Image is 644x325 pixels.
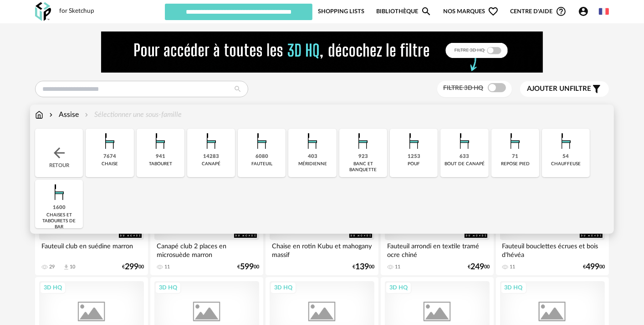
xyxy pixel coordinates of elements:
img: Assise.png [199,129,224,153]
img: Assise.png [402,129,426,153]
span: Download icon [63,264,70,271]
div: 403 [308,153,317,160]
div: bout de canapé [445,161,485,167]
span: Help Circle Outline icon [556,6,567,17]
div: Canapé club 2 places en microsuède marron [154,240,259,258]
div: 3D HQ [155,282,181,294]
div: Retour [35,129,83,177]
img: FILTRE%20HQ%20NEW_V1%20(4).gif [101,31,543,73]
div: 11 [510,264,516,270]
div: 941 [156,153,165,160]
span: Centre d'aideHelp Circle Outline icon [511,6,567,17]
span: Filter icon [591,84,602,94]
div: Assise [47,110,79,120]
div: fauteuil [251,161,272,167]
img: OXP [35,2,51,21]
img: Assise.png [554,129,578,153]
div: for Sketchup [59,7,94,16]
div: € 00 [122,264,144,270]
img: Assise.png [351,129,375,153]
div: 3D HQ [501,282,527,294]
div: 1600 [53,204,66,211]
div: 923 [358,153,368,160]
div: méridienne [298,161,327,167]
div: banc et banquette [342,161,384,173]
span: Heart Outline icon [488,6,499,17]
span: filtre [527,84,591,94]
span: Nos marques [443,3,499,20]
img: fr [599,6,609,16]
div: Fauteuil bouclettes écrues et bois d'hévéa [500,240,605,258]
span: Ajouter un [527,85,570,92]
div: 14283 [203,153,219,160]
div: € 00 [468,264,490,270]
div: canapé [202,161,220,167]
div: 71 [512,153,518,160]
span: 599 [240,264,254,270]
div: 29 [49,264,55,270]
span: Account Circle icon [578,6,593,17]
img: Assise.png [148,129,173,153]
div: chaises et tabourets de bar [38,212,80,230]
span: 139 [355,264,369,270]
img: svg+xml;base64,PHN2ZyB3aWR0aD0iMjQiIGhlaWdodD0iMjQiIHZpZXdCb3g9IjAgMCAyNCAyNCIgZmlsbD0ibm9uZSIgeG... [51,145,67,161]
div: 3D HQ [385,282,412,294]
img: Assise.png [47,180,72,204]
img: Assise.png [250,129,274,153]
div: 10 [70,264,75,270]
div: 7674 [103,153,116,160]
span: 299 [125,264,138,270]
div: chauffeuse [551,161,581,167]
button: Ajouter unfiltre Filter icon [520,81,609,97]
div: chaise [102,161,118,167]
div: € 00 [353,264,374,270]
span: Filtre 3D HQ [443,85,483,91]
div: Fauteuil arrondi en textile tramé ocre chiné [385,240,490,258]
span: 249 [470,264,484,270]
div: 633 [460,153,470,160]
div: € 00 [237,264,259,270]
span: 499 [586,264,599,270]
div: 3D HQ [270,282,296,294]
img: Assise.png [97,129,122,153]
div: 11 [395,264,400,270]
div: tabouret [149,161,172,167]
a: BibliothèqueMagnify icon [376,3,432,20]
div: 6080 [256,153,268,160]
div: € 00 [583,264,605,270]
div: 1253 [408,153,420,160]
a: Shopping Lists [318,3,364,20]
img: Assise.png [300,129,325,153]
img: svg+xml;base64,PHN2ZyB3aWR0aD0iMTYiIGhlaWdodD0iMTciIHZpZXdCb3g9IjAgMCAxNiAxNyIgZmlsbD0ibm9uZSIgeG... [35,110,43,120]
div: Chaise en rotin Kubu et mahogany massif [270,240,374,258]
div: pouf [408,161,420,167]
span: Magnify icon [421,6,432,17]
div: 54 [563,153,569,160]
span: Account Circle icon [578,6,589,17]
img: Assise.png [503,129,527,153]
img: svg+xml;base64,PHN2ZyB3aWR0aD0iMTYiIGhlaWdodD0iMTYiIHZpZXdCb3g9IjAgMCAxNiAxNiIgZmlsbD0ibm9uZSIgeG... [47,110,55,120]
div: repose pied [501,161,530,167]
div: 3D HQ [40,282,66,294]
img: Assise.png [452,129,477,153]
div: 11 [164,264,170,270]
div: Fauteuil club en suédine marron [39,240,144,258]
